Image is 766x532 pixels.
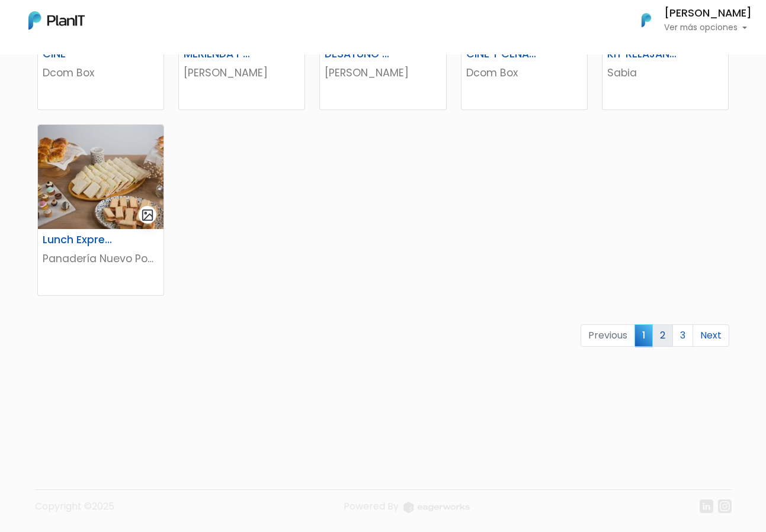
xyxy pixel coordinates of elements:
[61,11,171,34] div: ¿Necesitás ayuda?
[36,234,123,246] h6: Lunch Express 5 personas
[652,324,673,347] a: 2
[344,499,399,513] span: translation missing: es.layouts.footer.powered_by
[184,65,300,80] p: [PERSON_NAME]
[141,208,155,222] img: gallery-light
[633,7,659,33] img: PlanIt Logo
[607,65,723,80] p: Sabia
[626,5,752,36] button: PlanIt Logo [PERSON_NAME] Ver más opciones
[38,125,164,229] img: thumb_WhatsApp_Image_2024-05-07_at_13.48.22.jpeg
[325,65,441,80] p: [PERSON_NAME]
[664,8,752,19] h6: [PERSON_NAME]
[718,499,732,513] img: instagram-7ba2a2629254302ec2a9470e65da5de918c9f3c9a63008f8abed3140a32961bf.svg
[634,324,653,346] span: 1
[43,65,159,80] p: Dcom Box
[35,499,114,523] p: Copyright ©2025
[700,499,713,513] img: linkedin-cc7d2dbb1a16aff8e18f147ffe980d30ddd5d9e01409788280e63c91fc390ff4.svg
[664,24,752,32] p: Ver más opciones
[466,65,582,80] p: Dcom Box
[43,251,159,266] p: Panadería Nuevo Pocitos
[344,499,470,523] a: Powered By
[693,324,729,347] a: Next
[28,11,85,30] img: PlanIt Logo
[403,502,470,513] img: logo_eagerworks-044938b0bf012b96b195e05891a56339191180c2d98ce7df62ca656130a436fa.svg
[672,324,693,347] a: 3
[37,124,164,296] a: gallery-light Lunch Express 5 personas Panadería Nuevo Pocitos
